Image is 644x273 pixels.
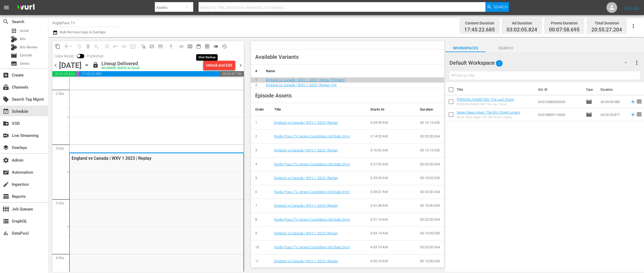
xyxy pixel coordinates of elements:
[274,162,350,166] a: Rugby Pass TV Jersey Countdown Ad Slate 2min
[634,56,640,69] button: more_vert
[464,27,495,33] span: 17:45:22.685
[636,98,642,105] span: reorder
[445,45,486,52] span: Workspaces
[493,2,508,12] span: Search
[416,213,444,227] td: 00:02:00.064
[219,71,244,77] span: 03:04:32.796
[251,116,270,130] td: 1
[251,130,270,144] td: 2
[84,42,92,51] span: Select an event to delete
[3,19,9,25] span: Search
[3,132,9,139] span: Live Streaming
[3,218,9,224] span: GraphQL
[630,112,636,118] svg: Add to Schedule
[76,71,79,77] span: 00:07:58.695
[204,44,210,49] span: preview_outlined
[549,27,580,33] span: 00:07:58.695
[378,38,381,42] span: ---
[251,227,270,241] td: 9
[220,42,229,51] span: View History
[251,143,270,157] td: 3
[457,115,520,119] div: Never Sleep Again: The Elm Street Legacy
[11,44,17,50] div: Bits Review
[366,227,416,241] td: 3:53:14 AM
[211,42,220,51] span: 24 hours Lineup View is OFF
[485,2,509,12] button: Search
[457,103,534,106] div: [PERSON_NAME] 309: The Last Chord
[148,42,156,51] span: Create Search Block
[187,44,193,49] span: calendar_view_week_outlined
[196,44,201,49] span: date_range_outlined
[84,54,106,58] span: Published
[251,254,270,268] td: 11
[317,38,320,42] span: ---
[274,176,338,180] a: England vs Canada | WXV 1 2023 | Replay
[3,206,9,212] span: Job Queues
[536,95,584,108] td: SH015083630000
[274,245,350,249] a: Rugby Pass TV Jersey Countdown Ad Slate 2min
[20,53,32,58] span: Episode
[366,157,416,171] td: 3:27:05 AM
[3,72,9,78] span: Create
[598,95,628,108] td: 00:49:59.685
[274,148,338,152] a: England vs Canada | WXV 1 2023 | Replay
[55,44,60,49] span: content_copy
[597,82,630,97] th: Duration
[77,54,80,58] span: Toggle to switch from Published to Draft view.
[366,199,416,213] td: 3:41:08 AM
[59,61,82,70] div: [DATE]
[251,213,270,227] td: 8
[274,134,350,138] a: Rugby Pass TV Jersey Countdown Ad Slate 2min
[11,60,17,67] span: Series
[251,157,270,171] td: 4
[13,1,39,14] img: ans4CAIJ8jUAAAAAAAAAAAAAAAAAAAAAAAAgQb4GAAAAAAAAAAAAAAAAAAAAAAAAJMjXAAAAAAAAAAAAAAAAAAAAAAAAgAT5G...
[591,19,622,27] div: Total Duration
[194,42,203,51] span: Month Calendar View
[274,217,350,221] a: Rugby Pass TV Jersey Countdown Ad Slate 2min
[416,157,444,171] td: 00:02:00.064
[206,60,232,70] div: Unlock and Edit
[251,199,270,213] td: 7
[255,92,292,99] span: Episode Assets
[251,103,270,116] th: Order
[20,45,38,50] span: Bits Review
[625,5,639,10] a: Sign Out
[137,41,148,52] span: Refresh All Search Blocks
[416,103,444,116] th: Duration
[266,78,345,82] a: England vs Canada | WXV 1 2023 | Replay (Primary)
[366,185,416,199] td: 3:39:07 AM
[251,65,262,78] th: #
[101,61,140,67] div: Lineup Delivered
[549,19,580,27] div: Promo Duration
[255,54,299,60] span: Available Variants
[416,227,444,241] td: 00:10:05.000
[3,157,9,163] span: Admin
[270,103,366,116] th: Title
[3,120,9,127] span: VOD
[251,77,262,83] td: 1
[598,108,628,121] td: 04:30:59.877
[11,28,17,34] span: Asset
[262,65,444,78] th: Name
[251,185,270,199] td: 6
[3,181,9,188] span: Ingestion
[457,110,520,114] a: Never Sleep Again: The Elm Street Legacy
[251,171,270,185] td: 5
[457,82,535,97] th: Title
[591,27,622,33] span: 20:55:27.204
[274,203,338,208] a: England vs Canada | WXV 1 2023 | Replay
[366,143,416,157] td: 3:16:52 AM
[457,97,516,110] a: [PERSON_NAME] 309: The Last Chord ([PERSON_NAME] 309: The Last Chord (amc_absolutereality_1_00:50...
[101,67,140,70] div: DELIVERED: [DATE] 4a (local)
[75,42,84,51] span: Loop Content
[52,62,59,69] span: chevron_left
[586,111,592,118] span: Episode
[274,190,350,194] a: Rugby Pass TV Jersey Countdown Ad Slate 2min
[583,82,597,97] th: Type
[366,130,416,144] td: 3:14:52 AM
[535,82,582,97] th: Ext. ID
[20,36,26,42] span: Bits
[3,144,9,151] span: Overlays
[366,171,416,185] td: 3:29:05 AM
[274,259,338,263] a: England vs Canada | WXV 1 2023 | Replay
